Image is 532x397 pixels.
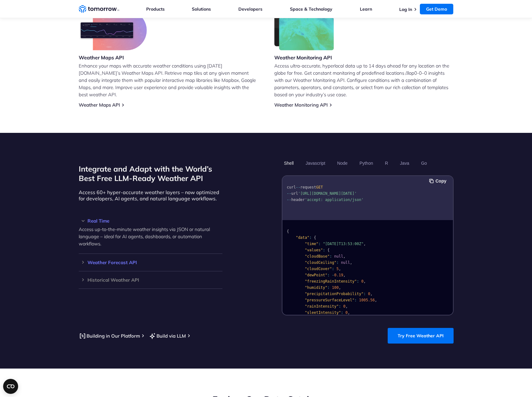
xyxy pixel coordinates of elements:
a: Building in Our Platform [79,332,140,340]
span: : [327,273,330,277]
span: , [343,273,345,277]
span: : [363,292,365,296]
span: -- [296,185,300,189]
span: "rainIntensity" [305,304,338,309]
a: Solutions [192,6,211,12]
span: curl [287,185,296,189]
span: "freezingRainIntensity" [305,279,356,284]
span: : [354,298,356,302]
span: : [323,248,325,252]
a: Space & Technology [290,6,332,12]
span: 100 [332,285,339,290]
span: { [287,229,289,234]
a: Weather Monitoring API [274,102,328,108]
h3: Weather Forecast API [79,260,222,265]
span: "cloudCeiling" [305,260,336,265]
span: : [356,279,359,284]
span: "precipitationProbability" [305,292,363,296]
p: Access up-to-the-minute weather insights via JSON or natural language – ideal for AI agents, dash... [79,226,222,247]
span: : [341,310,343,315]
h2: Integrate and Adapt with the World’s Best Free LLM-Ready Weather API [79,164,222,183]
span: 'accept: application/json' [305,198,363,202]
h3: Real Time [79,219,222,223]
span: : [330,254,332,259]
span: url [291,191,298,196]
span: , [345,304,347,309]
button: Open CMP widget [3,379,18,394]
button: Java [398,158,411,168]
a: Weather Maps API [79,102,120,108]
span: "data" [296,235,309,240]
span: GET [316,185,323,189]
a: Try Free Weather API [388,328,454,344]
span: "dewPoint" [305,273,327,277]
span: "cloudBase" [305,254,329,259]
span: , [348,310,350,315]
span: : [336,260,338,265]
h3: Weather Maps API [79,54,147,61]
p: Access ultra-accurate, hyperlocal data up to 14 days ahead for any location on the globe for free... [274,62,454,98]
span: null [341,260,350,265]
button: R [383,158,390,168]
span: , [343,254,345,259]
span: : [318,242,321,246]
span: 1005.56 [359,298,375,302]
span: : [339,304,341,309]
span: , [339,285,341,290]
span: , [350,260,352,265]
a: Products [146,6,165,12]
a: Developers [238,6,262,12]
span: 0 [368,292,370,296]
span: 0 [345,310,347,315]
span: , [363,242,365,246]
span: , [339,267,341,271]
a: Log In [399,7,412,12]
h3: Weather Monitoring API [274,54,334,61]
span: -- [287,198,291,202]
span: "pressureSurfaceLevel" [305,298,354,302]
span: 0.19 [334,273,343,277]
span: -- [287,191,291,196]
span: request [300,185,316,189]
button: Node [335,158,350,168]
span: , [375,298,377,302]
span: - [332,273,334,277]
span: : [327,285,330,290]
a: Home link [79,4,119,14]
button: Go [419,158,429,168]
span: 0 [343,304,345,309]
span: , [363,279,365,284]
span: "humidity" [305,285,327,290]
p: Enhance your maps with accurate weather conditions using [DATE][DOMAIN_NAME]’s Weather Maps API. ... [79,62,258,98]
span: '[URL][DOMAIN_NAME][DATE]' [298,191,357,196]
span: "sleetIntensity" [305,310,341,315]
span: "values" [305,248,323,252]
span: "time" [305,242,318,246]
span: 5 [336,267,338,271]
span: { [314,235,316,240]
h3: Historical Weather API [79,278,222,282]
span: null [334,254,343,259]
button: Python [357,158,375,168]
button: Copy [429,178,448,184]
a: Learn [360,6,372,12]
button: Shell [282,158,296,168]
p: Access 60+ hyper-accurate weather layers – now optimized for developers, AI agents, and natural l... [79,189,222,202]
a: Get Demo [420,4,453,14]
button: Javascript [303,158,327,168]
span: 0 [361,279,363,284]
a: Build via LLM [149,332,186,340]
span: : [332,267,334,271]
span: header [291,198,305,202]
span: : [309,235,311,240]
span: "cloudCover" [305,267,332,271]
span: , [370,292,372,296]
span: { [327,248,330,252]
span: "[DATE]T13:53:00Z" [323,242,363,246]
